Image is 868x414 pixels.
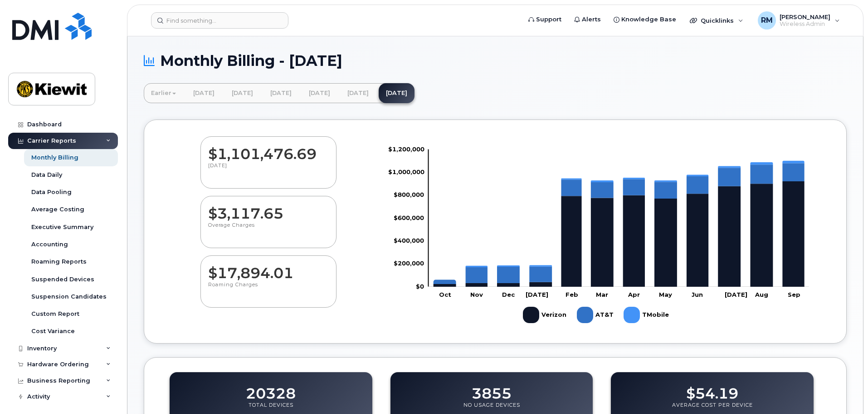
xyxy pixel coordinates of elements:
[523,303,670,327] g: Legend
[388,145,809,326] g: Chart
[388,168,424,175] tspan: $1,000,000
[340,83,376,103] a: [DATE]
[523,303,568,327] g: Verizon
[470,290,483,298] tspan: Nov
[577,303,614,327] g: AT&T
[246,376,296,402] dd: 20328
[208,196,329,222] dd: $3,117.65
[208,256,329,281] dd: $17,894.01
[624,303,670,327] g: TMobile
[379,83,414,103] a: [DATE]
[596,290,608,298] tspan: Mar
[502,290,515,298] tspan: Dec
[526,290,548,298] tspan: [DATE]
[224,83,260,103] a: [DATE]
[788,290,800,298] tspan: Sep
[434,181,805,287] g: Verizon
[208,162,329,179] p: [DATE]
[394,191,424,198] tspan: $800,000
[144,53,847,69] h1: Monthly Billing - [DATE]
[434,160,805,279] g: TMobile
[692,290,703,298] tspan: Jun
[263,83,299,103] a: [DATE]
[394,259,424,267] tspan: $200,000
[186,83,222,103] a: [DATE]
[439,290,451,298] tspan: Oct
[388,145,424,152] tspan: $1,200,000
[144,83,183,103] a: Earlier
[628,290,640,298] tspan: Apr
[208,281,329,298] p: Roaming Charges
[725,290,747,298] tspan: [DATE]
[686,376,738,402] dd: $54.19
[755,290,768,298] tspan: Aug
[394,214,424,221] tspan: $600,000
[434,163,805,284] g: AT&T
[208,222,329,238] p: Overage Charges
[302,83,337,103] a: [DATE]
[394,237,424,244] tspan: $400,000
[416,282,424,289] tspan: $0
[566,290,578,298] tspan: Feb
[208,137,329,162] dd: $1,101,476.69
[659,290,672,298] tspan: May
[472,376,512,402] dd: 3855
